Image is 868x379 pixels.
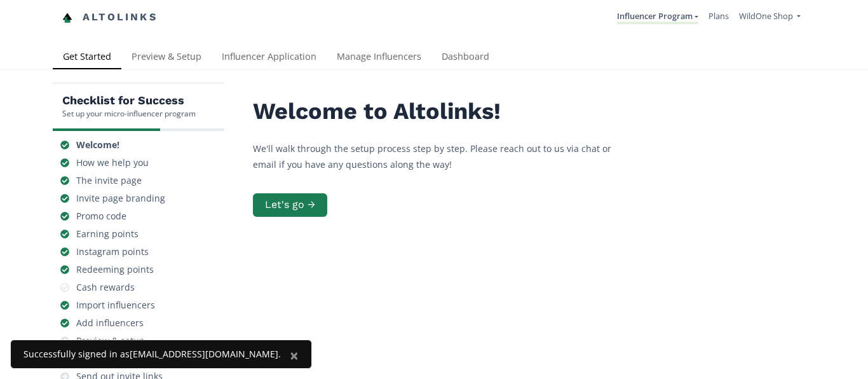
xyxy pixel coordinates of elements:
div: Import influencers [76,299,155,312]
span: WildOne Shop [739,10,793,22]
a: WildOne Shop [739,10,801,25]
a: Plans [709,10,729,22]
div: Instagram points [76,245,149,258]
a: Get Started [53,45,121,71]
div: The invite page [76,174,142,187]
button: Let's go → [253,193,327,217]
span: × [290,345,299,366]
a: Altolinks [62,7,158,28]
img: favicon-32x32.png [62,13,72,23]
h2: Welcome to Altolinks! [253,99,634,125]
a: Manage Influencers [327,45,431,71]
div: Cash rewards [76,281,135,294]
div: Earning points [76,228,139,240]
a: Preview & Setup [121,45,212,71]
div: Set up your micro-influencer program [62,108,196,119]
a: Influencer Program [617,10,698,24]
h5: Checklist for Success [62,93,196,108]
div: Invite page branding [76,192,165,205]
div: Successfully signed in as [EMAIL_ADDRESS][DOMAIN_NAME] . [24,348,281,361]
div: Redeeming points [76,263,154,276]
p: We'll walk through the setup process step by step. Please reach out to us via chat or email if yo... [253,141,634,172]
div: Promo code [76,210,126,223]
a: Dashboard [431,45,499,71]
a: Influencer Application [212,45,327,71]
button: Close [277,340,311,371]
div: How we help you [76,156,149,169]
div: Welcome! [76,139,119,151]
div: Add influencers [76,317,144,329]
